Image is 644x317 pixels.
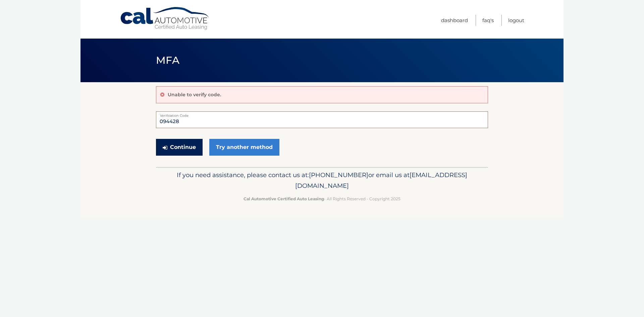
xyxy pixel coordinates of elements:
[508,15,524,26] a: Logout
[156,111,488,117] label: Verification Code
[160,195,484,202] p: - All Rights Reserved - Copyright 2025
[160,170,484,191] p: If you need assistance, please contact us at: or email us at
[156,139,203,156] button: Continue
[441,15,468,26] a: Dashboard
[309,171,368,179] span: [PHONE_NUMBER]
[156,54,179,66] span: MFA
[168,92,221,98] p: Unable to verify code.
[295,171,467,190] span: [EMAIL_ADDRESS][DOMAIN_NAME]
[482,15,494,26] a: FAQ's
[209,139,279,156] a: Try another method
[156,111,488,128] input: Verification Code
[120,7,210,31] a: Cal Automotive
[244,196,324,201] strong: Cal Automotive Certified Auto Leasing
